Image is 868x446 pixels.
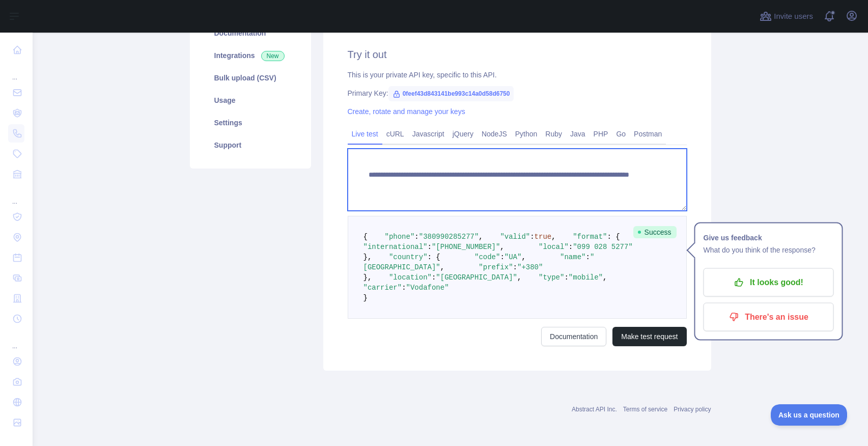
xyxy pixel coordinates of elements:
span: "format" [573,233,607,241]
span: }, [363,253,372,261]
iframe: Toggle Customer Support [771,404,848,426]
span: , [521,253,525,261]
span: : { [428,253,440,261]
span: Invite users [774,11,813,22]
a: Settings [202,111,299,134]
a: PHP [590,126,612,142]
span: "country" [389,253,428,261]
span: "Vodafone" [406,284,449,292]
h1: Give us feedback [704,232,834,244]
a: jQuery [449,126,478,142]
h2: Try it out [348,47,687,62]
span: "type" [539,273,564,282]
div: ... [8,61,24,81]
div: Primary Key: [348,88,687,98]
span: "prefix" [479,263,513,271]
span: : [402,284,406,292]
span: New [261,51,285,61]
a: Go [612,126,630,142]
span: "location" [389,273,432,282]
a: Terms of service [623,406,667,413]
span: : [500,253,504,261]
span: : [585,253,590,261]
span: , [517,273,521,282]
span: : [428,243,432,251]
span: : [569,243,573,251]
span: "099 028 5277" [573,243,633,251]
a: cURL [382,126,408,142]
a: Create, rotate and manage your keys [348,107,465,116]
span: "local" [539,243,569,251]
span: "code" [474,253,500,261]
p: What do you think of the response? [704,244,834,256]
div: This is your private API key, specific to this API. [348,70,687,80]
a: Support [202,134,299,156]
span: "phone" [385,233,415,241]
span: true [535,233,552,241]
a: Privacy policy [674,406,711,413]
span: "+380" [517,263,543,271]
span: "carrier" [363,284,402,292]
a: Postman [630,126,666,142]
button: Make test request [612,327,686,346]
span: "valid" [500,233,530,241]
span: }, [363,273,372,282]
span: { [363,233,368,241]
span: "UA" [505,253,522,261]
span: , [551,233,555,241]
button: Invite users [758,8,815,24]
span: , [440,263,444,271]
div: ... [8,330,24,350]
span: , [500,243,504,251]
a: Javascript [408,126,449,142]
span: : [432,273,436,282]
span: "[PHONE_NUMBER]" [432,243,500,251]
span: "name" [560,253,585,261]
span: : [564,273,568,282]
span: 0feef43d843141be993c14a0d58d6750 [388,86,514,101]
div: ... [8,185,24,206]
a: NodeJS [478,126,511,142]
span: Success [633,226,677,238]
a: Live test [348,126,382,142]
span: : [513,263,517,271]
span: } [363,294,368,302]
span: : [414,233,418,241]
span: "[GEOGRAPHIC_DATA]" [436,273,517,282]
a: Usage [202,89,299,111]
span: : [530,233,534,241]
a: Documentation [202,22,299,44]
span: , [603,273,607,282]
span: "international" [363,243,428,251]
a: Bulk upload (CSV) [202,67,299,89]
a: Integrations New [202,44,299,67]
span: , [479,233,483,241]
a: Ruby [541,126,566,142]
span: "380990285277" [419,233,479,241]
span: : { [607,233,620,241]
a: Documentation [541,327,606,346]
a: Java [566,126,590,142]
a: Abstract API Inc. [572,406,617,413]
span: "mobile" [569,273,603,282]
a: Python [511,126,542,142]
